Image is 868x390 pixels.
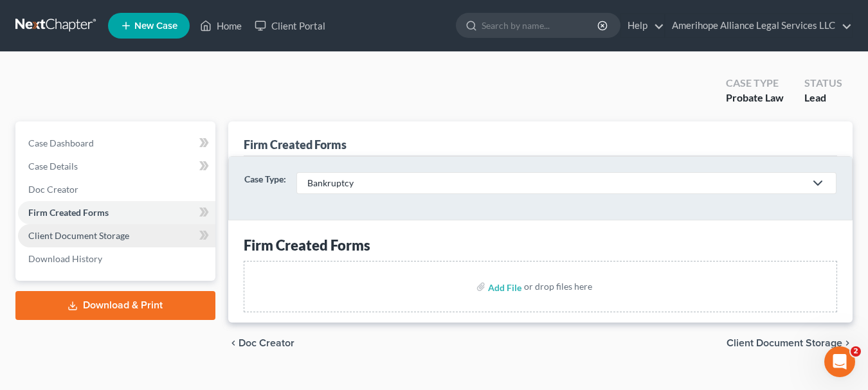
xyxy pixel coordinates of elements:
label: Case Type: [244,172,286,194]
a: Download History [18,247,215,270]
span: Case Details [28,161,78,172]
a: Amerihope Alliance Legal Services LLC [665,14,852,37]
a: Home [194,14,248,37]
a: Doc Creator [18,178,215,201]
div: Bankruptcy [307,177,806,190]
a: Case Dashboard [18,132,215,155]
a: Case Details [18,155,215,178]
div: or drop files here [524,280,592,293]
div: Probate Law [726,91,784,105]
iframe: Intercom live chat [824,346,855,377]
span: 2 [851,346,861,357]
input: Search by name... [482,13,599,37]
span: Doc Creator [28,184,78,195]
div: Lead [804,91,842,105]
span: New Case [134,21,177,31]
a: Download & Print [15,291,215,320]
a: Help [621,14,664,37]
div: Firm Created Forms [244,236,838,254]
span: Client Document Storage [727,338,842,348]
a: Client Document Storage [18,224,215,247]
span: Doc Creator [239,338,294,348]
div: Case Type [726,76,784,91]
span: Client Document Storage [28,230,129,241]
span: Case Dashboard [28,137,94,148]
i: chevron_right [842,338,853,348]
span: Firm Created Forms [28,207,109,218]
i: chevron_left [228,338,239,348]
span: Download History [28,253,102,264]
button: Client Document Storage chevron_right [727,338,853,348]
a: Firm Created Forms [18,201,215,224]
button: chevron_left Doc Creator [228,338,294,348]
a: Client Portal [248,14,332,37]
div: Status [804,76,842,91]
div: Firm Created Forms [244,137,347,152]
